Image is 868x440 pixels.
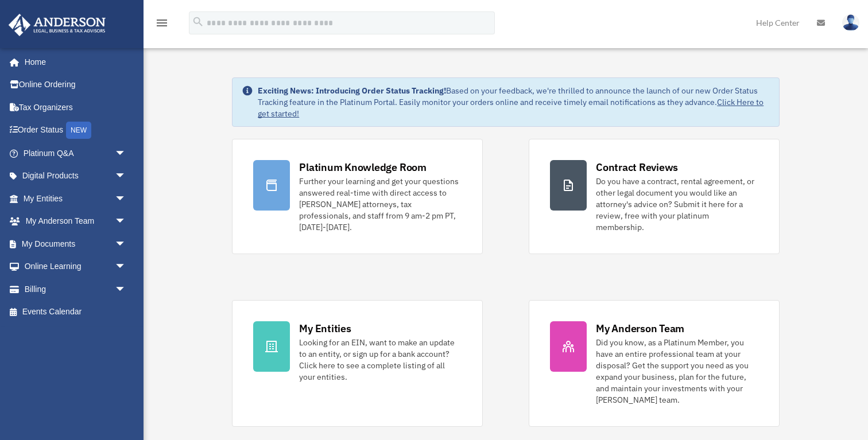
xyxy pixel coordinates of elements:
div: Contract Reviews [596,160,678,174]
div: Platinum Knowledge Room [299,160,427,174]
a: My Anderson Team Did you know, as a Platinum Member, you have an entire professional team at your... [529,300,780,427]
a: My Anderson Teamarrow_drop_down [8,210,144,233]
span: arrow_drop_down [115,187,138,211]
img: User Pic [842,14,859,31]
a: My Entities Looking for an EIN, want to make an update to an entity, or sign up for a bank accoun... [232,300,483,427]
span: arrow_drop_down [115,278,138,301]
i: search [192,15,204,28]
a: Online Ordering [8,73,144,96]
i: menu [155,16,169,30]
div: Further your learning and get your questions answered real-time with direct access to [PERSON_NAM... [299,176,462,233]
a: Digital Productsarrow_drop_down [8,165,144,188]
span: arrow_drop_down [115,232,138,256]
div: Based on your feedback, we're thrilled to announce the launch of our new Order Status Tracking fe... [258,85,770,119]
div: Looking for an EIN, want to make an update to an entity, or sign up for a bank account? Click her... [299,337,462,383]
strong: Exciting News: Introducing Order Status Tracking! [258,85,446,96]
div: My Anderson Team [596,321,684,336]
a: menu [155,20,169,30]
div: Did you know, as a Platinum Member, you have an entire professional team at your disposal? Get th... [596,337,758,406]
a: Platinum Knowledge Room Further your learning and get your questions answered real-time with dire... [232,139,483,254]
div: Do you have a contract, rental agreement, or other legal document you would like an attorney's ad... [596,176,758,233]
a: Online Learningarrow_drop_down [8,255,144,278]
span: arrow_drop_down [115,165,138,188]
a: Click Here to get started! [258,97,764,119]
a: Events Calendar [8,301,144,324]
a: My Entitiesarrow_drop_down [8,187,144,210]
a: Order StatusNEW [8,119,144,142]
img: Anderson Advisors Platinum Portal [5,14,109,36]
span: arrow_drop_down [115,255,138,279]
a: Platinum Q&Aarrow_drop_down [8,142,144,165]
span: arrow_drop_down [115,142,138,165]
a: Home [8,50,138,73]
a: My Documentsarrow_drop_down [8,232,144,255]
a: Tax Organizers [8,96,144,119]
a: Billingarrow_drop_down [8,278,144,301]
a: Contract Reviews Do you have a contract, rental agreement, or other legal document you would like... [529,139,780,254]
span: arrow_drop_down [115,210,138,233]
div: My Entities [299,321,351,336]
div: NEW [66,122,91,139]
